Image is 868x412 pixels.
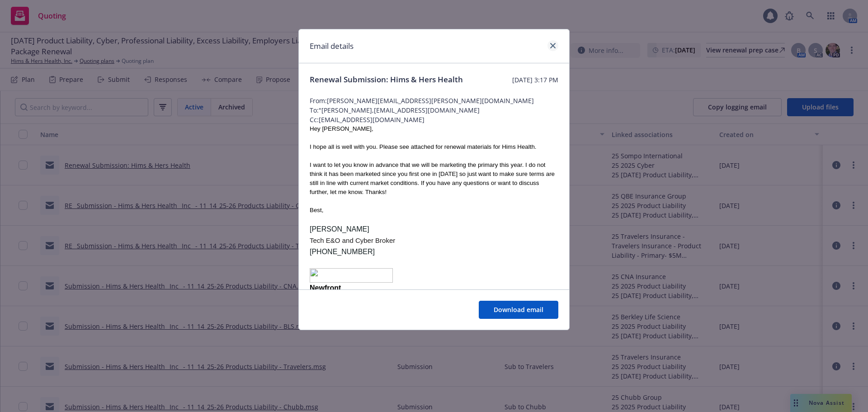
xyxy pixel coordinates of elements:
span: Tech E&O and Cyber Broker [310,237,395,244]
b: Newfront [310,284,341,292]
span: [PHONE_NUMBER] [310,248,375,256]
span: Renewal Submission: Hims & Hers Health [310,74,463,85]
span: Cc: [EMAIL_ADDRESS][DOMAIN_NAME] [310,115,558,124]
a: close [547,40,558,51]
span: [PERSON_NAME] [310,225,369,233]
div: I hope all is well with you. Please see attached for renewal materials for Hims Health. [310,142,558,152]
span: From: [PERSON_NAME][EMAIL_ADDRESS][PERSON_NAME][DOMAIN_NAME] [310,96,558,105]
img: 55818c7d-ad84-49cd-85b2-24f7ac7a6691 [310,268,393,283]
span: To: "[PERSON_NAME],[EMAIL_ADDRESS][DOMAIN_NAME] [310,105,558,115]
div: Hey [PERSON_NAME], [310,124,558,133]
div: Best, [310,206,558,215]
button: Download email [479,301,558,319]
span: Download email [494,305,543,314]
div: I want to let you know in advance that we will be marketing the primary this year. I do not think... [310,161,558,197]
span: [DATE] 3:17 PM [512,75,558,85]
h1: Email details [310,40,354,52]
